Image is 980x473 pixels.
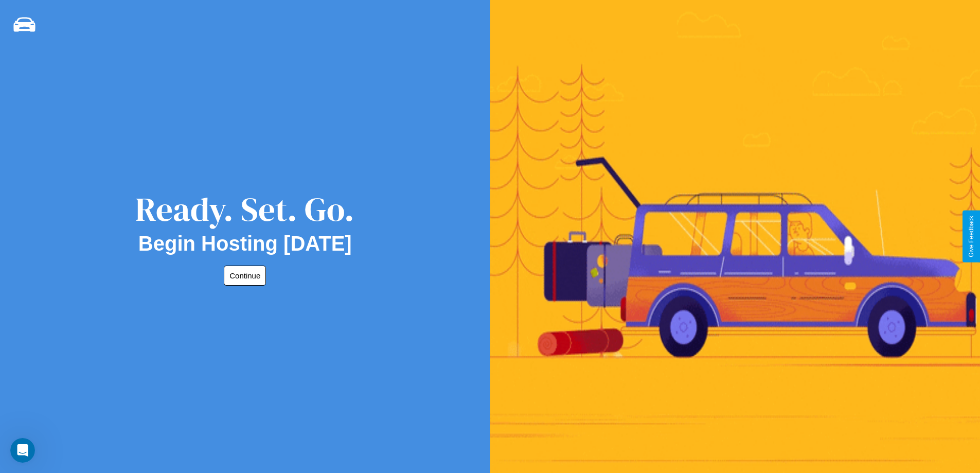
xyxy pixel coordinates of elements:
iframe: Intercom live chat [10,438,35,463]
button: Continue [224,266,266,286]
div: Ready. Set. Go. [135,186,354,232]
h2: Begin Hosting [DATE] [138,232,352,255]
div: Give Feedback [968,216,975,257]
